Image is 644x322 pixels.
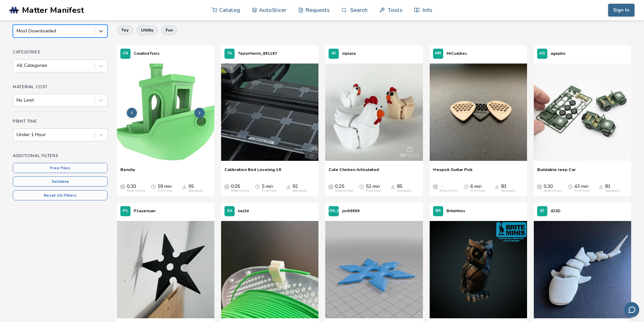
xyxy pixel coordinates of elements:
span: Matter Manifest [22,5,84,15]
button: toy [117,25,133,35]
div: Print Time [366,189,381,193]
p: kaz3d [238,207,249,215]
div: Material Cost [439,189,458,193]
span: P1 [123,209,128,213]
span: Downloads [182,184,187,189]
div: Downloads [188,189,203,193]
span: Average Print Time [568,184,573,189]
p: CreativeTools [134,50,160,57]
button: Sign In [608,4,635,17]
span: TA [227,51,232,56]
div: Downloads [292,189,307,193]
input: Under 1 Hour [17,132,18,138]
div: 43 min [574,184,589,193]
div: Material Cost [231,189,249,193]
span: IN [332,51,336,56]
div: Print Time [158,189,172,193]
span: Average Cost [433,184,438,189]
span: Average Cost [224,184,229,189]
div: Material Cost [544,189,562,193]
span: Average Print Time [151,184,156,189]
span: Downloads [599,184,603,189]
div: 59 min [158,184,172,193]
div: Downloads [501,189,516,193]
span: Downloads [390,184,395,189]
span: Average Print Time [359,184,364,189]
button: utility [137,25,158,35]
span: Average Cost [329,184,333,189]
button: fun [161,25,177,35]
h4: Additional Filters [13,153,108,158]
div: Material Cost [335,189,353,193]
div: Print Time [574,189,589,193]
p: MrCuddles [447,50,467,57]
span: [PERSON_NAME] [318,209,350,213]
span: BR [435,209,441,213]
button: Free Files [13,163,108,173]
div: Material Cost [127,189,145,193]
p: JD3D [551,207,560,215]
div: 85 [397,184,412,193]
p: BriteMinis [447,207,465,215]
p: P1ayerJuan [134,207,156,215]
div: 95 [188,184,203,193]
span: JD [540,209,544,213]
p: inplace [342,50,356,57]
div: 92 [292,184,307,193]
div: 5 min [262,184,277,193]
div: 6 min [470,184,485,193]
span: Average Print Time [464,184,469,189]
span: Average Cost [120,184,125,189]
p: TaylorHerrin_861187 [238,50,277,57]
input: No Limit [17,98,18,103]
button: Reset All Filters [13,190,108,200]
div: 52 min [366,184,381,193]
div: 0.05 [231,184,249,193]
div: 83 [501,184,516,193]
a: Hexpick Guitar Pick [433,167,473,177]
div: 0.30 [127,184,145,193]
span: AG [539,51,545,56]
button: Sellable [13,176,108,187]
div: Downloads [605,189,620,193]
span: Average Cost [537,184,542,189]
p: jon56699 [342,207,360,215]
div: Print Time [262,189,277,193]
span: CR [123,51,128,56]
div: 0.25 [335,184,353,193]
span: KA [227,209,232,213]
div: Downloads [397,189,412,193]
span: — [439,184,444,189]
h4: Categories [13,50,108,54]
h4: Material Cost [13,84,108,89]
span: Downloads [286,184,291,189]
a: Calibration Bed Leveling 16 [224,167,281,177]
a: Buildable Jeep Car [537,167,576,177]
div: 0.30 [544,184,562,193]
button: Send feedback via email [624,302,639,317]
span: Downloads [495,184,499,189]
span: MR [435,51,441,56]
a: Cute Chicken Articulated [329,167,379,177]
p: agepbiz [551,50,565,57]
div: 81 [605,184,620,193]
a: Benchy [120,167,135,177]
h4: Print Time [13,119,108,124]
div: Print Time [470,189,485,193]
span: Average Print Time [255,184,260,189]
